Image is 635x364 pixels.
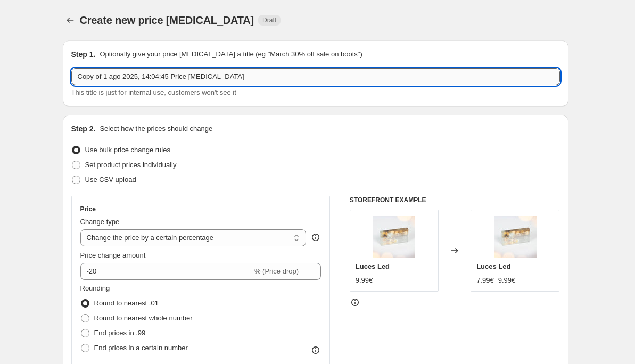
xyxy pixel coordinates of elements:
[80,251,146,259] span: Price change amount
[80,263,252,280] input: -15
[94,299,159,307] span: Round to nearest .01
[85,146,170,154] span: Use bulk price change rules
[100,49,362,60] p: Optionally give your price [MEDICAL_DATA] a title (eg "March 30% off sale on boots")
[476,262,510,270] span: Luces Led
[80,218,120,226] span: Change type
[498,275,516,286] strike: 9.99€
[373,216,415,258] img: luces-led-1328914_80x.jpg
[63,13,78,28] button: Price change jobs
[85,161,177,169] span: Set product prices individually
[71,123,96,134] h2: Step 2.
[94,329,146,337] span: End prices in .99
[71,88,236,96] span: This title is just for internal use, customers won't see it
[350,196,560,204] h6: STOREFRONT EXAMPLE
[85,176,136,184] span: Use CSV upload
[356,275,373,286] div: 9.99€
[71,49,96,60] h2: Step 1.
[94,344,188,352] span: End prices in a certain number
[100,123,212,134] p: Select how the prices should change
[80,284,110,292] span: Rounding
[94,314,193,322] span: Round to nearest whole number
[262,16,276,24] span: Draft
[80,14,254,26] span: Create new price [MEDICAL_DATA]
[71,68,560,85] input: 30% off holiday sale
[310,232,321,243] div: help
[254,267,299,275] span: % (Price drop)
[494,216,537,258] img: luces-led-1328914_80x.jpg
[476,275,494,286] div: 7.99€
[80,205,96,213] h3: Price
[356,262,390,270] span: Luces Led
